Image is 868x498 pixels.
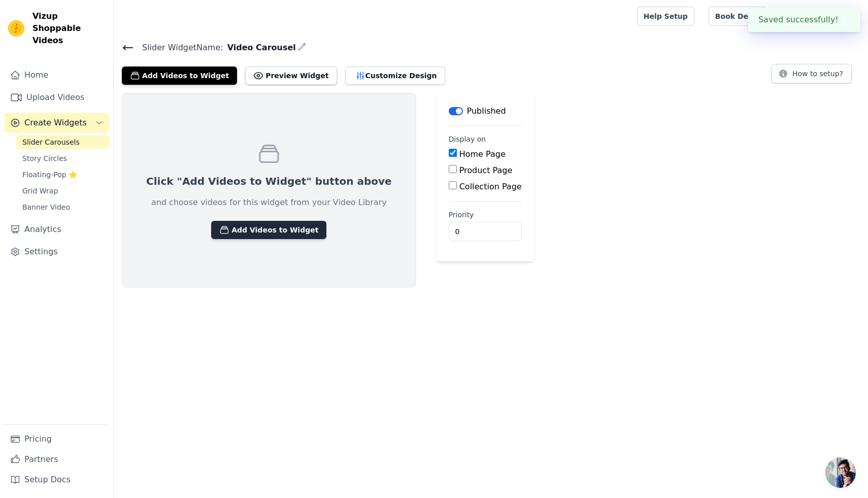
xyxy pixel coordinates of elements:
[32,10,105,47] span: Vizup Shoppable Videos
[4,87,109,108] a: Upload Videos
[22,186,58,196] span: Grid Wrap
[637,7,694,26] a: Help Setup
[825,457,856,488] a: Open chat
[709,7,767,26] a: Book Demo
[4,219,109,240] a: Analytics
[4,113,109,133] button: Create Widgets
[459,165,513,175] label: Product Page
[748,8,860,32] div: Saved successfully!
[245,67,337,85] button: Preview Widget
[8,20,24,37] img: Vizup
[16,168,109,182] a: Floating-Pop ⭐
[16,184,109,198] a: Grid Wrap
[4,65,109,85] a: Home
[839,14,850,26] button: Close
[298,41,306,54] div: Edit Name
[772,64,852,83] button: How to setup?
[4,449,109,470] a: Partners
[211,221,326,239] button: Add Videos to Widget
[134,42,223,54] span: Slider Widget Name:
[772,71,852,81] a: How to setup?
[16,151,109,165] a: Story Circles
[24,117,87,129] span: Create Widgets
[22,170,77,180] span: Floating-Pop ⭐
[122,67,237,85] button: Add Videos to Widget
[791,7,860,25] p: Kitchenaidcentre
[449,210,522,220] label: Priority
[22,202,70,212] span: Banner Video
[345,67,445,85] button: Customize Design
[4,242,109,262] a: Settings
[449,134,486,144] legend: Display on
[4,429,109,449] a: Pricing
[223,42,296,54] span: Video Carousel
[4,470,109,490] a: Setup Docs
[775,7,860,25] button: K Kitchenaidcentre
[467,105,506,117] p: Published
[151,196,387,209] p: and choose videos for this widget from your Video Library
[16,200,109,214] a: Banner Video
[16,135,109,149] a: Slider Carousels
[459,182,522,191] label: Collection Page
[22,153,67,163] span: Story Circles
[146,174,392,188] p: Click "Add Videos to Widget" button above
[22,137,80,147] span: Slider Carousels
[459,149,506,159] label: Home Page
